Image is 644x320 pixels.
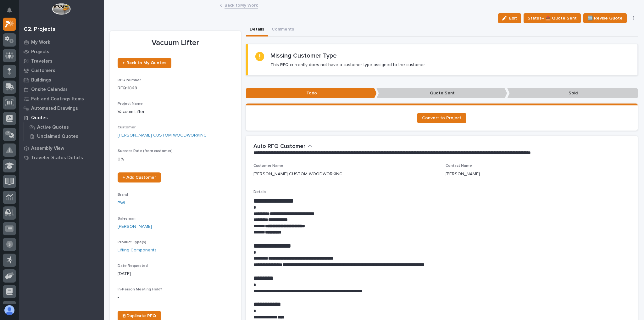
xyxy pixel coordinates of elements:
a: Assembly View [19,143,104,153]
a: Quotes [19,113,104,122]
div: Notifications [8,8,16,18]
p: Sold [507,88,638,98]
a: PWI [118,200,125,206]
p: Automated Drawings [31,106,78,111]
p: This RFQ currently does not have a customer type assigned to the customer [270,62,425,68]
p: Traveler Status Details [31,155,83,161]
span: ← Back to My Quotes [123,61,166,65]
a: Automated Drawings [19,104,104,113]
span: Date Requested [118,264,148,268]
a: Convert to Project [417,113,466,123]
span: Project Name [118,102,143,106]
a: Customers [19,66,104,75]
p: Fab and Coatings Items [31,96,84,102]
p: Assembly View [31,146,64,151]
p: Active Quotes [37,125,69,130]
span: Product Type(s) [118,240,146,244]
a: Buildings [19,75,104,85]
p: [DATE] [118,271,233,277]
a: Lifting Components [118,247,157,254]
span: Success Rate (from customer) [118,149,173,153]
h2: Missing Customer Type [270,52,337,59]
span: Customer [118,126,136,129]
p: Customers [31,68,55,74]
span: Convert to Project [422,116,461,120]
p: - [118,294,233,301]
p: Buildings [31,77,51,83]
a: Onsite Calendar [19,85,104,94]
p: Vacuum Lifter [118,38,233,48]
span: Details [253,190,266,194]
a: [PERSON_NAME] [118,223,152,230]
p: [PERSON_NAME] CUSTOM WOODWORKING [253,171,342,177]
span: Contact Name [446,164,472,168]
a: Fab and Coatings Items [19,94,104,104]
p: Unclaimed Quotes [37,134,78,139]
p: RFQ11848 [118,85,233,92]
span: ⎘ Duplicate RFQ [123,314,156,318]
button: Status→ 📤 Quote Sent [524,13,581,23]
p: My Work [31,40,50,45]
span: Customer Name [253,164,283,168]
p: Todo [246,88,377,98]
button: Comments [268,23,298,36]
a: Projects [19,47,104,56]
a: + Add Customer [118,172,161,182]
p: Vacuum Lifter [118,109,233,115]
button: Auto RFQ Customer [253,143,312,150]
button: users-avatar [3,304,16,317]
p: [PERSON_NAME] [446,171,480,177]
p: Quote Sent [376,88,507,98]
span: Salesman [118,217,136,221]
a: Traveler Status Details [19,153,104,162]
span: Brand [118,193,128,197]
button: 🆕 Revise Quote [583,13,627,23]
a: ← Back to My Quotes [118,58,171,68]
button: Notifications [3,4,16,17]
img: Workspace Logo [52,3,70,15]
p: Onsite Calendar [31,87,68,93]
a: My Work [19,37,104,47]
a: [PERSON_NAME] CUSTOM WOODWORKING [118,132,207,139]
span: Status→ 📤 Quote Sent [528,14,577,22]
a: Active Quotes [24,123,104,132]
a: Back toMy Work [225,1,258,8]
a: Unclaimed Quotes [24,132,104,141]
p: Travelers [31,59,53,64]
span: In-Person Meeting Held? [118,288,162,291]
button: Edit [498,13,521,23]
button: Details [246,23,268,36]
span: Edit [509,15,517,21]
p: Projects [31,49,49,55]
span: + Add Customer [123,175,156,180]
p: 0 % [118,156,233,163]
div: 02. Projects [24,26,55,33]
h2: Auto RFQ Customer [253,143,305,150]
a: Travelers [19,56,104,66]
span: 🆕 Revise Quote [587,14,623,22]
span: RFQ Number [118,78,141,82]
p: Quotes [31,115,48,121]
